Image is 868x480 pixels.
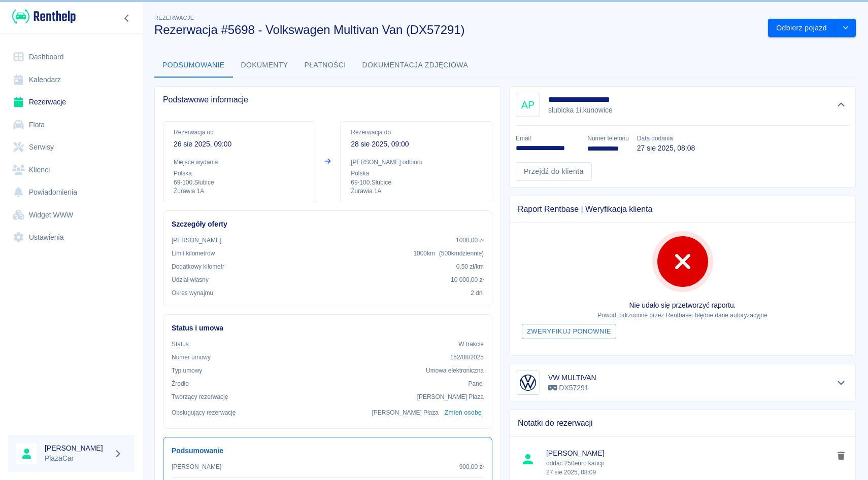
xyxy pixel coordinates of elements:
[172,462,221,471] p: [PERSON_NAME]
[154,23,760,37] h3: Rezerwacja #5698 - Volkswagen Multivan Van (DX57291)
[172,408,236,417] p: Obsługujący rezerwację
[8,136,135,159] a: Serwisy
[174,158,305,167] p: Miejsce wydania
[351,178,482,187] p: 69-100 , Słubice
[546,459,833,477] p: oddać 250euro kaucji
[8,226,135,249] a: Ustawienia
[413,249,484,258] p: 1000 km
[8,114,135,136] a: Flota
[548,105,631,116] p: słubicka 1i , kunowice
[516,162,592,181] a: Przejdź do klienta
[12,8,76,25] img: Renthelp logo
[174,187,305,196] p: Żurawia 1A
[172,275,209,284] p: Udział własny
[587,134,628,143] p: Numer telefonu
[174,169,305,178] p: Polska
[833,449,849,462] button: delete note
[119,12,135,25] button: Zwiń nawigację
[45,443,110,453] h6: [PERSON_NAME]
[351,169,482,178] p: Polska
[172,392,228,401] p: Tworzący rezerwację
[548,383,596,393] p: DX57291
[417,392,484,401] p: [PERSON_NAME] Płaza
[522,324,616,340] button: Zweryfikuj ponownie
[172,353,211,362] p: Numer umowy
[768,19,836,38] button: Odbierz pojazd
[172,288,213,298] p: Okres wynajmu
[372,408,439,417] p: [PERSON_NAME] Płaza
[172,340,189,349] p: Status
[456,236,484,245] p: 1000,00 zł
[174,178,305,187] p: 69-100 , Słubice
[8,8,76,25] a: Renthelp logo
[518,418,847,428] span: Notatki do rezerwacji
[172,379,189,388] p: Żrodło
[516,93,540,117] div: AP
[163,95,492,105] span: Podstawowe informacje
[439,250,484,257] span: ( 500 km dziennie )
[172,219,484,230] h6: Szczegóły oferty
[518,373,538,393] img: Image
[459,462,484,471] p: 900,00 zł
[458,340,484,349] p: W trakcie
[548,373,596,383] h6: VW MULTIVAN
[8,181,135,204] a: Powiadomienia
[296,53,354,78] button: Płatności
[154,15,194,21] span: Rezerwacje
[833,98,850,112] button: Ukryj szczegóły
[351,158,482,167] p: [PERSON_NAME] odbioru
[172,323,484,334] h6: Status i umowa
[426,366,484,375] p: Umowa elektroniczna
[354,53,477,78] button: Dokumentacja zdjęciowa
[172,249,215,258] p: Limit kilometrów
[154,53,233,78] button: Podsumowanie
[546,448,833,459] span: [PERSON_NAME]
[8,159,135,181] a: Klienci
[469,379,484,388] p: Panel
[637,134,695,143] p: Data dodania
[8,204,135,227] a: Widget WWW
[172,262,224,271] p: Dodatkowy kilometr
[836,19,856,38] button: drop-down
[516,134,579,143] p: Email
[351,187,482,196] p: Żurawia 1A
[471,288,484,298] p: 2 dni
[546,468,833,477] p: 27 sie 2025, 08:09
[518,204,847,214] span: Raport Rentbase | Weryfikacja klienta
[172,366,202,375] p: Typ umowy
[637,143,695,154] p: 27 sie 2025, 08:08
[518,300,847,311] p: Nie udało się przetworzyć raportu.
[8,68,135,91] a: Kalendarz
[174,139,305,150] p: 26 sie 2025, 09:00
[174,128,305,137] p: Rezerwacja od
[233,53,296,78] button: Dokumenty
[172,446,484,456] h6: Podsumowanie
[443,405,484,420] button: Zmień osobę
[451,275,484,284] p: 10 000,00 zł
[8,46,135,68] a: Dashboard
[172,236,221,245] p: [PERSON_NAME]
[351,139,482,150] p: 28 sie 2025, 09:00
[45,453,110,464] p: PlazaCar
[518,311,847,320] p: Powód: odrzucone przez Rentbase: błędne dane autoryzacyjne
[450,353,484,362] p: 152/08/2025
[456,262,484,271] p: 0,50 zł /km
[833,376,850,390] button: Pokaż szczegóły
[351,128,482,137] p: Rezerwacja do
[8,91,135,114] a: Rezerwacje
